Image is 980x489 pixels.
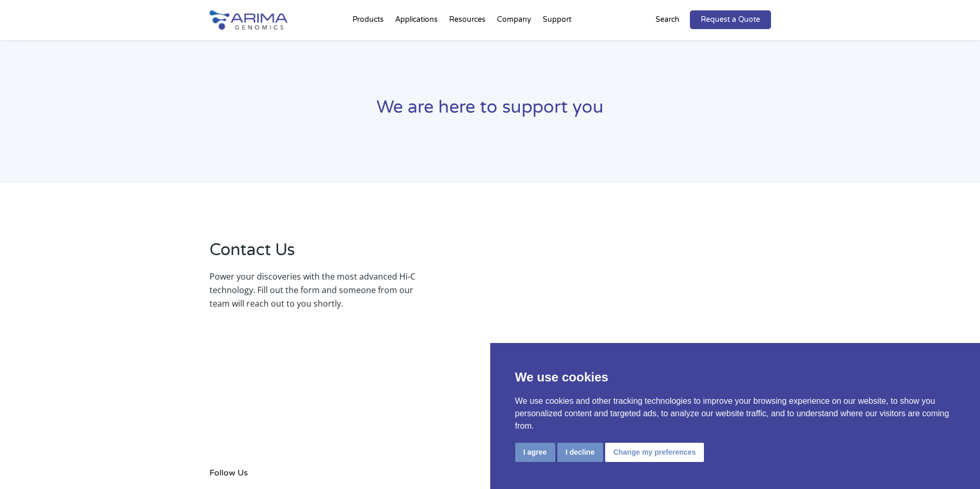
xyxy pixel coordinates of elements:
[210,96,771,127] h1: We are here to support you
[515,443,555,462] button: I agree
[210,270,415,310] p: Power your discoveries with the most advanced Hi-C technology. Fill out the form and someone from...
[656,13,680,27] p: Search
[557,443,603,462] button: I decline
[605,443,704,462] button: Change my preferences
[210,239,415,270] h2: Contact Us
[210,466,415,487] h4: Follow Us
[690,10,771,29] a: Request a Quote
[515,368,956,387] p: We use cookies
[210,10,288,30] img: Arima-Genomics-logo
[515,395,956,432] p: We use cookies and other tracking technologies to improve your browsing experience on our website...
